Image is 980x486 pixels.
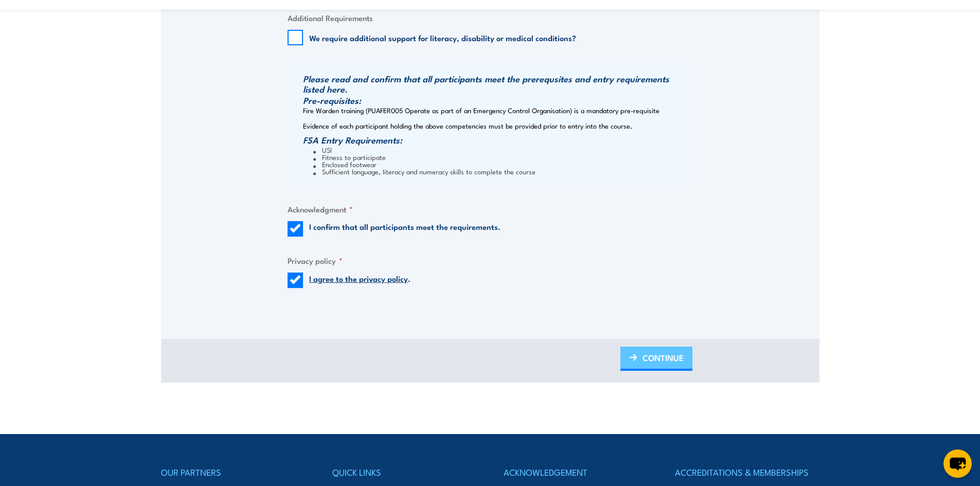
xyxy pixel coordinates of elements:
li: Fitness to participate [313,153,690,160]
a: I agree to the privacy policy [309,273,408,284]
li: Enclosed footwear [313,160,690,168]
h3: FSA Entry Requirements: [303,135,690,145]
h3: Please read and confirm that all participants meet the prerequsites and entry requirements listed... [303,74,690,94]
h4: QUICK LINKS [332,465,476,479]
label: . [309,273,411,288]
p: Evidence of each participant holding the above competencies must be provided prior to entry into ... [303,122,690,130]
div: Fire Warden training (PUAFER005 Operate as part of an Emergency Control Organisation) is a mandat... [288,63,692,185]
a: CONTINUE [620,347,692,371]
legend: Additional Requirements [288,12,373,24]
h4: OUR PARTNERS [161,465,305,479]
h4: ACKNOWLEDGEMENT [504,465,648,479]
li: USI [313,146,690,153]
legend: Acknowledgment [288,203,353,215]
h4: ACCREDITATIONS & MEMBERSHIPS [675,465,819,479]
button: chat-button [943,449,972,478]
li: Sufficient language, literacy and numeracy skills to complete the course [313,168,690,175]
label: I confirm that all participants meet the requirements. [309,221,501,237]
legend: Privacy policy [288,255,343,266]
label: We require additional support for literacy, disability or medical conditions? [309,32,576,43]
span: CONTINUE [643,344,684,371]
h3: Pre-requisites: [303,95,690,105]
